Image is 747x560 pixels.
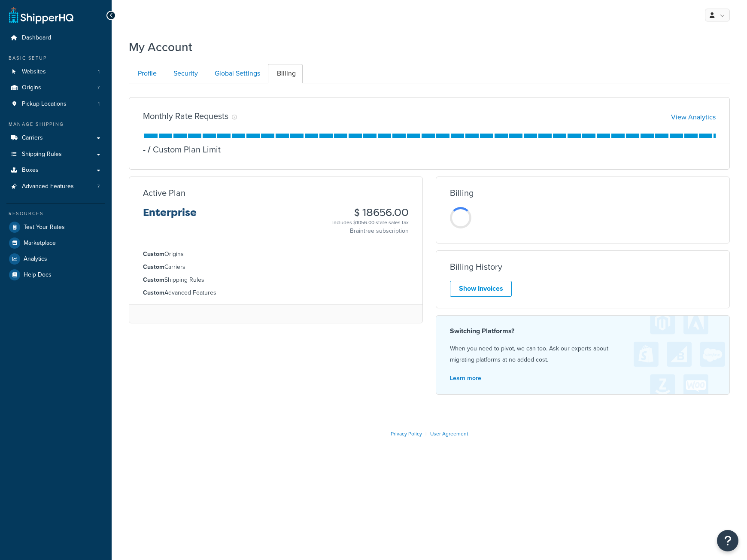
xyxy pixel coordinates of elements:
a: Billing [268,64,303,83]
div: Manage Shipping [6,121,105,128]
strong: Custom [143,262,164,271]
h3: Billing History [450,262,502,271]
h1: My Account [129,39,192,55]
a: Help Docs [6,267,105,283]
div: Basic Setup [6,55,105,62]
a: Websites 1 [6,64,105,80]
a: Origins 7 [6,80,105,96]
span: Analytics [24,256,47,263]
span: 7 [97,183,100,190]
button: Open Resource Center [717,530,738,551]
h3: Monthly Rate Requests [143,111,228,121]
li: Websites [6,64,105,80]
a: Global Settings [206,64,267,83]
a: View Analytics [671,112,716,122]
li: Origins [6,80,105,96]
div: Includes $1056.00 state sales tax [332,218,409,227]
a: Privacy Policy [391,430,422,438]
span: Help Docs [24,271,52,279]
span: 1 [98,68,100,76]
span: Marketplace [24,240,56,247]
a: Marketplace [6,235,105,251]
li: Advanced Features [6,179,105,195]
p: Custom Plan Limit [146,143,221,155]
a: Test Your Rates [6,219,105,235]
a: User Agreement [430,430,468,438]
span: Origins [22,84,41,91]
a: Learn more [450,374,481,383]
span: Shipping Rules [22,151,62,158]
span: Pickup Locations [22,100,67,108]
li: Origins [143,250,409,259]
a: Dashboard [6,30,105,46]
strong: Custom [143,275,164,284]
span: 1 [98,100,100,108]
span: Boxes [22,167,39,174]
a: Show Invoices [450,281,512,297]
a: Advanced Features 7 [6,179,105,195]
div: Resources [6,210,105,217]
h3: $ 18656.00 [332,207,409,218]
a: Security [164,64,205,83]
a: Profile [129,64,164,83]
li: Pickup Locations [6,96,105,112]
span: 7 [97,84,100,91]
strong: Custom [143,250,164,259]
h3: Active Plan [143,188,185,198]
span: Advanced Features [22,183,74,190]
li: Carriers [143,262,409,272]
p: - [143,143,146,155]
h4: Switching Platforms? [450,326,716,336]
h3: Billing [450,188,474,198]
a: Boxes [6,162,105,178]
span: Carriers [22,134,43,142]
li: Advanced Features [143,288,409,298]
li: Shipping Rules [143,275,409,285]
a: ShipperHQ Home [9,6,73,24]
a: Analytics [6,251,105,267]
h3: Enterprise [143,207,197,225]
p: Braintree subscription [332,227,409,235]
a: Shipping Rules [6,146,105,162]
span: / [148,143,151,156]
span: | [425,430,427,438]
a: Carriers [6,130,105,146]
p: When you need to pivot, we can too. Ask our experts about migrating platforms at no added cost. [450,343,716,365]
strong: Custom [143,288,164,297]
a: Pickup Locations 1 [6,96,105,112]
span: Dashboard [22,34,51,42]
span: Websites [22,68,46,76]
span: Test Your Rates [24,224,65,231]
